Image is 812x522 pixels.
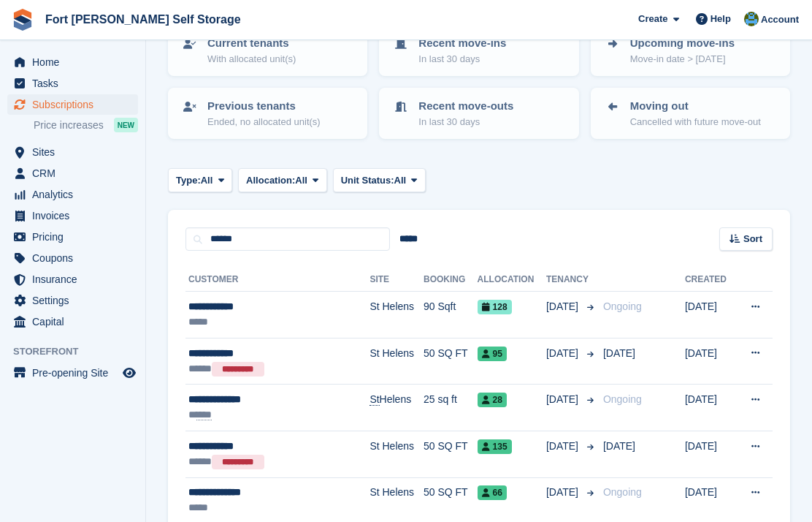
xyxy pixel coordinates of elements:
td: 90 Sqft [424,292,478,338]
a: Current tenants With allocated unit(s) [169,26,366,75]
td: [DATE] [685,338,735,385]
img: Alex [744,12,759,26]
span: Sort [743,232,762,246]
p: Recent move-ins [418,35,506,52]
a: Preview store [120,364,138,382]
p: Current tenants [207,35,296,52]
a: Fort [PERSON_NAME] Self Storage [39,7,247,31]
span: Pre-opening Site [32,363,120,383]
p: Previous tenants [207,98,321,115]
span: Subscriptions [32,94,120,115]
td: 50 SQ FT [424,338,478,385]
a: menu [7,94,138,115]
span: Sites [32,142,120,162]
td: [DATE] [685,431,735,477]
a: menu [7,205,138,226]
p: Upcoming move-ins [630,35,735,52]
span: Allocation: [246,173,295,188]
a: menu [7,184,138,205]
td: [DATE] [685,292,735,338]
td: St Helens [369,292,424,338]
span: 66 [478,485,507,500]
td: [DATE] [685,385,735,431]
p: In last 30 days [418,115,513,129]
a: menu [7,73,138,94]
span: Unit Status: [341,173,394,188]
th: Created [685,268,735,292]
span: [DATE] [546,439,581,454]
td: Helens [369,385,424,431]
p: Moving out [630,98,761,115]
span: [DATE] [603,347,635,359]
a: Moving out Cancelled with future move-out [592,89,789,137]
span: Ongoing [603,486,642,498]
span: Help [710,12,731,26]
p: Move-in date > [DATE] [630,52,735,67]
a: menu [7,142,138,162]
a: Price increases NEW [34,117,138,133]
td: 25 sq ft [424,385,478,431]
span: All [295,173,307,188]
span: Ongoing [603,300,642,312]
p: Cancelled with future move-out [630,115,761,129]
p: Ended, no allocated unit(s) [207,115,321,129]
span: Invoices [32,205,120,226]
span: Capital [32,311,120,332]
th: Customer [185,268,369,292]
a: menu [7,52,138,72]
td: St Helens [369,431,424,477]
span: 135 [478,439,512,454]
span: Insurance [32,269,120,290]
p: Recent move-outs [418,98,513,115]
th: Tenancy [546,268,597,292]
td: 50 SQ FT [424,431,478,477]
span: All [201,173,213,188]
p: With allocated unit(s) [207,52,296,67]
span: Tasks [32,73,120,94]
span: 95 [478,347,507,361]
a: menu [7,227,138,247]
a: Upcoming move-ins Move-in date > [DATE] [592,26,789,75]
span: [DATE] [546,299,581,314]
th: Site [369,268,424,292]
a: menu [7,248,138,268]
p: In last 30 days [418,52,506,67]
span: Coupons [32,248,120,268]
span: [DATE] [603,440,635,452]
span: Home [32,52,120,72]
a: menu [7,163,138,184]
a: menu [7,269,138,290]
span: [DATE] [546,485,581,500]
th: Allocation [478,268,546,292]
span: Type: [176,173,201,188]
span: Create [638,12,667,26]
span: CRM [32,163,120,184]
div: NEW [114,118,138,132]
a: Recent move-outs In last 30 days [380,89,577,137]
span: 128 [478,300,512,314]
td: St Helens [369,338,424,385]
span: Storefront [13,344,145,359]
span: 28 [478,393,507,407]
span: [DATE] [546,346,581,361]
span: Settings [32,290,120,311]
span: [DATE] [546,392,581,407]
a: menu [7,311,138,332]
span: Ongoing [603,393,642,405]
img: stora-icon-8386f47178a22dfd0bd8f6a31ec36ba5ce8667c1dd55bd0f319d3a0aa187defe.svg [12,9,34,31]
button: Unit Status: All [333,168,426,192]
span: Analytics [32,184,120,205]
a: menu [7,290,138,311]
span: Price increases [34,118,104,132]
th: Booking [424,268,478,292]
span: Account [761,12,799,27]
button: Type: All [168,168,232,192]
span: All [394,173,407,188]
button: Allocation: All [238,168,327,192]
a: Recent move-ins In last 30 days [380,26,577,75]
span: Pricing [32,227,120,247]
a: Previous tenants Ended, no allocated unit(s) [169,89,366,137]
a: menu [7,363,138,383]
